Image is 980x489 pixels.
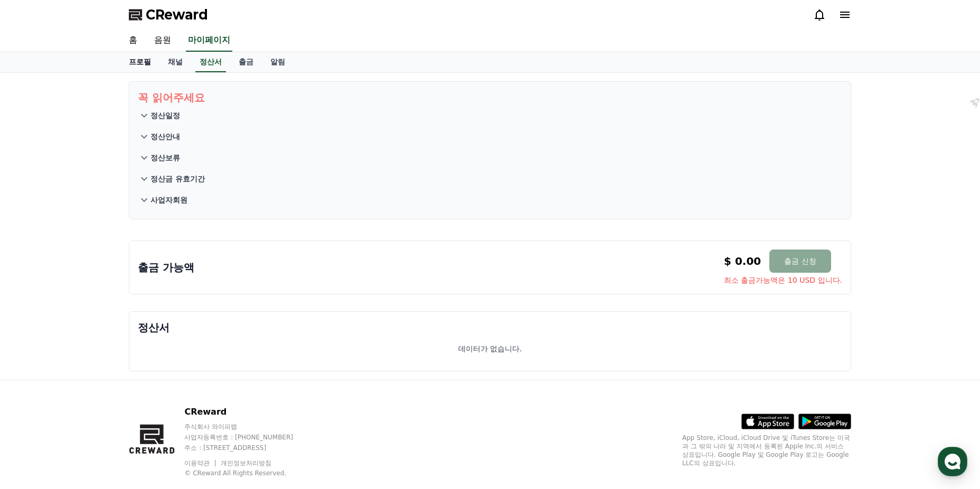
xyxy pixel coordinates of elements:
a: 설정 [136,334,203,361]
p: 정산보류 [150,152,180,163]
button: 사업자회원 [138,189,842,210]
span: 홈 [33,350,40,359]
p: 정산금 유효기간 [150,174,205,184]
a: 알림 [262,52,294,72]
button: 출금 신청 [769,250,831,273]
a: 채널 [159,52,191,72]
a: 정산서 [195,52,226,72]
a: 음원 [146,30,180,52]
p: 꼭 읽어주세요 [138,90,842,105]
button: 정산안내 [138,126,842,147]
a: 홈 [3,334,70,361]
span: 대화 [97,351,109,359]
p: $ 0.00 [724,254,761,269]
button: 정산일정 [138,105,842,126]
p: 정산안내 [150,131,180,142]
p: 데이터가 없습니다. [458,343,522,354]
p: App Store, iCloud, iCloud Drive 및 iTunes Store는 미국과 그 밖의 나라 및 지역에서 등록된 Apple Inc.의 서비스 상표입니다. Goo... [682,434,851,467]
a: 출금 [230,52,262,72]
a: 대화 [70,334,136,361]
a: 개인정보처리방침 [221,459,271,467]
p: 주소 : [STREET_ADDRESS] [184,444,313,452]
a: 프로필 [120,52,159,72]
p: 주식회사 와이피랩 [184,423,313,431]
p: 정산일정 [150,110,180,121]
span: 최소 출금가능액은 10 USD 입니다. [724,275,842,285]
a: 홈 [120,30,146,52]
a: 마이페이지 [186,30,232,52]
p: 사업자회원 [150,195,187,205]
p: 정산서 [138,320,842,335]
a: 이용약관 [184,459,218,467]
p: © CReward All Rights Reserved. [184,469,313,477]
p: CReward [184,406,313,418]
p: 출금 가능액 [138,260,194,275]
span: 설정 [163,350,176,359]
p: 사업자등록번호 : [PHONE_NUMBER] [184,433,313,442]
button: 정산금 유효기간 [138,168,842,189]
a: CReward [129,6,208,23]
span: CReward [146,6,208,23]
button: 정산보류 [138,147,842,168]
